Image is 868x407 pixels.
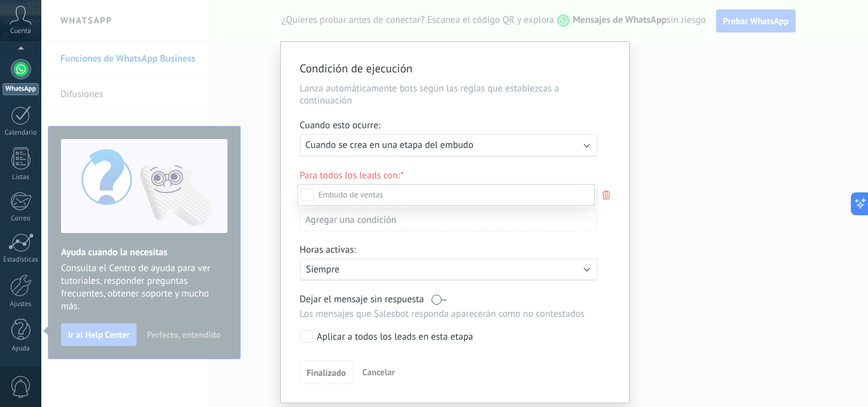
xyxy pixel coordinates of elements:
[3,345,39,353] div: Ayuda
[3,300,39,309] div: Ajustes
[3,83,39,95] div: WhatsApp
[3,129,39,137] div: Calendario
[10,27,31,36] span: Cuenta
[3,215,39,223] div: Correo
[3,256,39,264] div: Estadísticas
[297,184,595,206] label: Embudo de ventas
[3,173,39,182] div: Listas
[318,189,383,200] span: Embudo de ventas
